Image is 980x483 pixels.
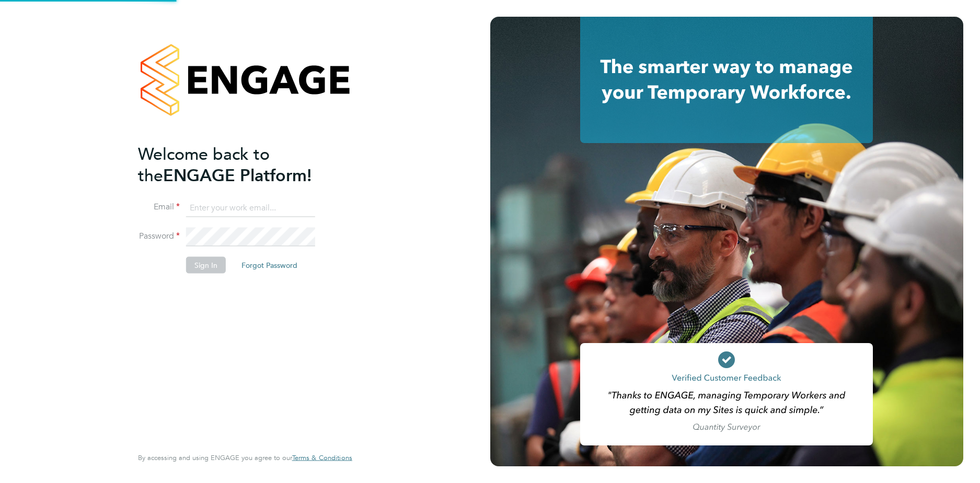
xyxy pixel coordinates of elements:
span: By accessing and using ENGAGE you agree to our [138,453,352,462]
span: Terms & Conditions [292,453,352,462]
label: Password [138,231,180,242]
button: Sign In [186,257,226,274]
button: Forgot Password [233,257,306,274]
input: Enter your work email... [186,198,315,217]
a: Terms & Conditions [292,454,352,462]
label: Email [138,202,180,213]
span: Welcome back to the [138,144,270,185]
h2: ENGAGE Platform! [138,143,342,186]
